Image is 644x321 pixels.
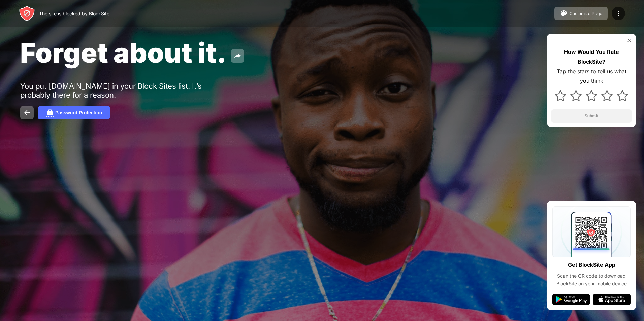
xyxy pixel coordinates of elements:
img: share.svg [233,52,241,60]
img: menu-icon.svg [614,9,622,17]
div: Scan the QR code to download BlockSite on your mobile device [552,272,631,287]
img: star.svg [555,90,566,101]
img: back.svg [23,109,31,117]
div: How Would You Rate BlockSite? [551,47,632,67]
div: Password Protection [55,110,102,115]
div: You put [DOMAIN_NAME] in your Block Sites list. It’s probably there for a reason. [20,82,228,99]
img: rate-us-close.svg [626,38,632,43]
div: Get BlockSite App [568,260,615,270]
img: app-store.svg [593,294,631,305]
img: star.svg [586,90,597,101]
img: star.svg [601,90,613,101]
img: password.svg [46,109,54,117]
img: pallet.svg [560,9,568,17]
img: star.svg [570,90,582,101]
button: Customize Page [554,7,608,20]
div: Tap the stars to tell us what you think [551,67,632,86]
button: Password Protection [38,106,110,119]
img: header-logo.svg [19,5,35,22]
img: google-play.svg [552,294,590,305]
button: Submit [551,109,632,123]
img: qrcode.svg [552,206,631,257]
img: star.svg [617,90,628,101]
span: Forget about it. [20,36,227,69]
div: The site is blocked by BlockSite [39,11,109,16]
div: Customize Page [569,11,602,16]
